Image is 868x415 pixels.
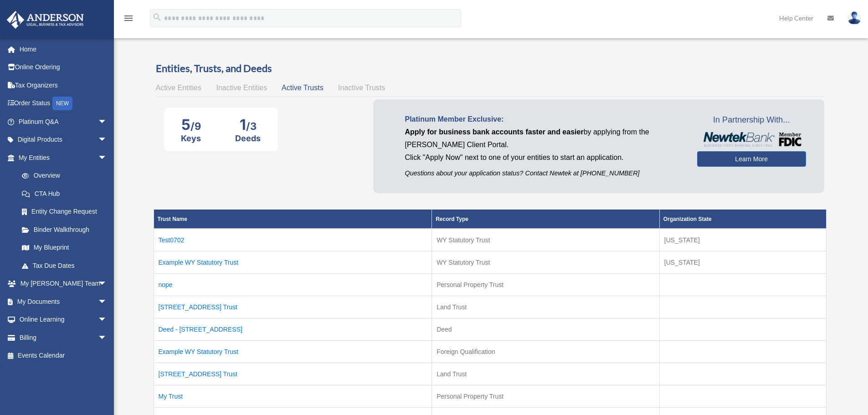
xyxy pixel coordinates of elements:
span: In Partnership With... [697,113,806,128]
td: Personal Property Trust [432,273,660,296]
i: menu [123,13,134,24]
a: Events Calendar [6,347,121,365]
span: /9 [190,120,201,132]
p: Click "Apply Now" next to one of your entities to start an application. [405,151,683,164]
th: Organization State [659,210,826,229]
a: menu [123,16,134,24]
i: search [152,12,162,22]
td: [STREET_ADDRESS] Trust [154,363,432,385]
td: [US_STATE] [659,251,826,273]
a: Overview [13,167,112,185]
div: 1 [235,116,261,133]
a: My Blueprint [13,239,116,257]
span: arrow_drop_down [98,131,116,149]
td: Example WY Statutory Trust [154,251,432,273]
td: My Trust [154,385,432,407]
a: Online Learningarrow_drop_down [6,311,121,329]
h3: Entities, Trusts, and Deeds [156,61,824,76]
a: Billingarrow_drop_down [6,328,121,347]
a: Online Ordering [6,58,121,77]
span: Apply for business bank accounts faster and easier [405,128,584,136]
span: arrow_drop_down [98,311,116,329]
th: Record Type [432,210,660,229]
td: nope [154,273,432,296]
a: Tax Due Dates [13,256,116,275]
img: Anderson Advisors Platinum Portal [4,11,87,29]
a: Home [6,40,121,58]
a: Platinum Q&Aarrow_drop_down [6,113,121,131]
span: Active Trusts [282,84,324,92]
td: Foreign Qualification [432,340,660,363]
a: My [PERSON_NAME] Teamarrow_drop_down [6,275,121,293]
td: WY Statutory Trust [432,229,660,251]
a: Learn More [697,151,806,167]
a: Order StatusNEW [6,94,121,113]
td: Example WY Statutory Trust [154,340,432,363]
td: Test0702 [154,229,432,251]
div: NEW [52,97,72,110]
div: Keys [181,133,201,143]
td: [STREET_ADDRESS] Trust [154,296,432,318]
td: WY Statutory Trust [432,251,660,273]
th: Trust Name [154,210,432,229]
td: Deed [432,318,660,340]
span: arrow_drop_down [98,328,116,347]
span: Inactive Trusts [338,84,385,92]
a: CTA Hub [13,184,116,203]
span: arrow_drop_down [98,113,116,131]
p: Questions about your application status? Contact Newtek at [PHONE_NUMBER] [405,168,683,179]
td: Land Trust [432,296,660,318]
td: Deed - [STREET_ADDRESS] [154,318,432,340]
p: Platinum Member Exclusive: [405,113,683,126]
span: arrow_drop_down [98,149,116,167]
a: My Entitiesarrow_drop_down [6,149,116,167]
span: /3 [246,120,257,132]
a: Tax Organizers [6,76,121,94]
a: Digital Productsarrow_drop_down [6,131,121,149]
a: Binder Walkthrough [13,220,116,239]
td: [US_STATE] [659,229,826,251]
img: NewtekBankLogoSM.png [702,132,801,147]
div: 5 [181,116,201,133]
span: Inactive Entities [216,84,267,92]
p: by applying from the [PERSON_NAME] Client Portal. [405,126,683,151]
a: My Documentsarrow_drop_down [6,292,121,311]
span: arrow_drop_down [98,292,116,311]
div: Deeds [235,133,261,143]
td: Land Trust [432,363,660,385]
img: User Pic [847,11,861,25]
span: Active Entities [156,84,201,92]
span: arrow_drop_down [98,275,116,293]
td: Personal Property Trust [432,385,660,407]
a: Entity Change Request [13,203,116,221]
